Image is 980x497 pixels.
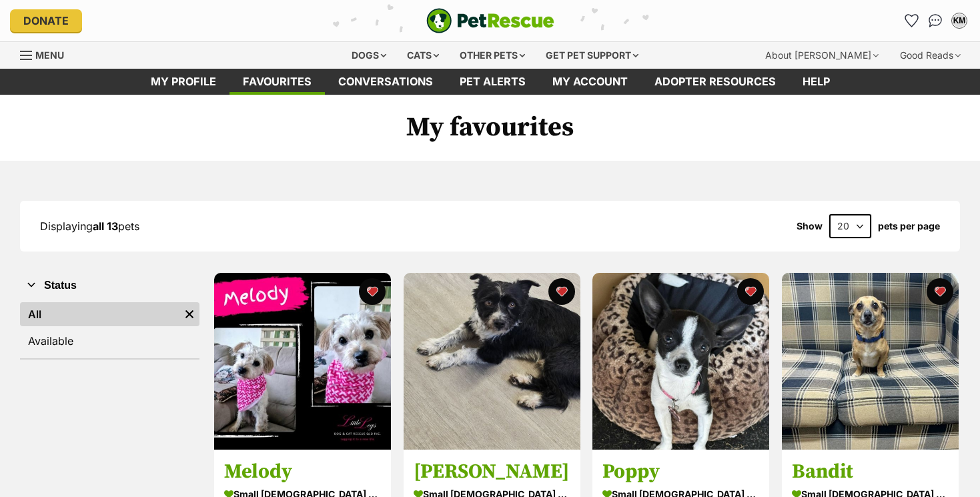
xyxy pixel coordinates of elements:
a: conversations [325,69,446,95]
a: Available [20,329,199,353]
button: favourite [737,278,764,305]
img: Sam [404,273,580,450]
div: Status [20,300,199,358]
div: Get pet support [536,42,648,69]
a: Pet alerts [446,69,539,95]
span: Menu [35,49,64,61]
span: Displaying pets [40,219,139,233]
a: My account [539,69,641,95]
button: My account [949,10,970,31]
strong: all 13 [93,219,118,233]
a: Adopter resources [641,69,789,95]
img: Poppy [592,273,769,450]
div: KM [953,14,966,27]
h3: Bandit [792,459,949,484]
a: Help [789,69,843,95]
a: Conversations [925,10,946,31]
label: pets per page [878,221,940,231]
h3: [PERSON_NAME] [414,459,570,484]
a: Donate [10,9,82,32]
a: All [20,302,179,326]
img: Melody [214,273,391,450]
img: Bandit [782,273,959,450]
ul: Account quick links [901,10,970,31]
button: favourite [359,278,386,305]
img: chat-41dd97257d64d25036548639549fe6c8038ab92f7586957e7f3b1b290dea8141.svg [929,14,943,27]
a: Favourites [229,69,325,95]
a: PetRescue [426,8,554,33]
div: About [PERSON_NAME] [756,42,888,69]
a: Favourites [901,10,922,31]
h3: Melody [224,459,381,484]
div: Good Reads [891,42,970,69]
a: My profile [137,69,229,95]
h3: Poppy [602,459,759,484]
a: Menu [20,42,73,66]
div: Cats [398,42,448,69]
div: Other pets [450,42,534,69]
img: logo-e224e6f780fb5917bec1dbf3a21bbac754714ae5b6737aabdf751b685950b380.svg [426,8,554,33]
span: Show [797,221,823,231]
button: favourite [927,278,953,305]
button: Status [20,277,199,294]
div: Dogs [342,42,396,69]
button: favourite [548,278,574,305]
a: Remove filter [179,302,199,326]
